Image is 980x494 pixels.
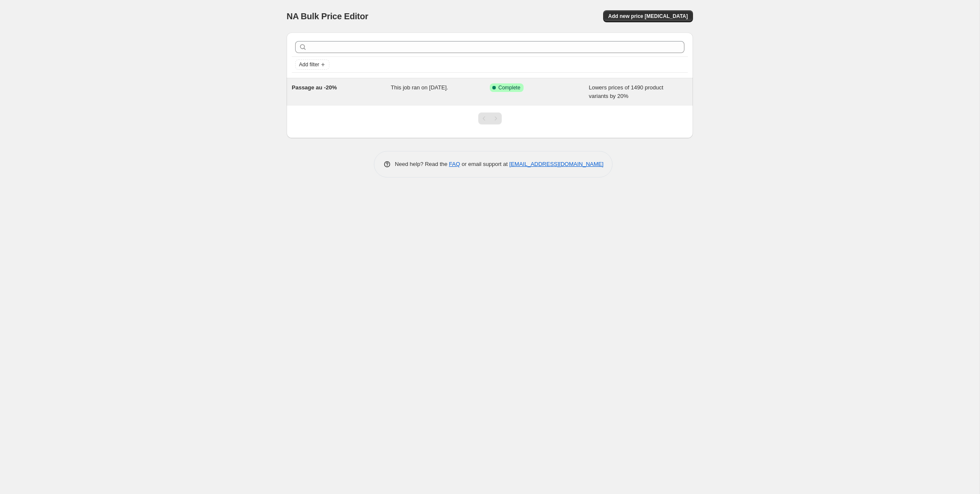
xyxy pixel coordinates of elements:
[608,13,688,20] span: Add new price [MEDICAL_DATA]
[498,84,520,91] span: Complete
[292,84,337,91] span: Passage au -20%
[391,84,448,91] span: This job ran on [DATE].
[509,161,604,167] a: [EMAIL_ADDRESS][DOMAIN_NAME]
[478,112,502,124] nav: Pagination
[460,161,509,167] span: or email support at
[299,61,319,68] span: Add filter
[589,84,663,99] span: Lowers prices of 1490 product variants by 20%
[287,12,368,21] span: NA Bulk Price Editor
[449,161,460,167] a: FAQ
[295,59,329,70] button: Add filter
[603,10,693,22] button: Add new price [MEDICAL_DATA]
[395,161,449,167] span: Need help? Read the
